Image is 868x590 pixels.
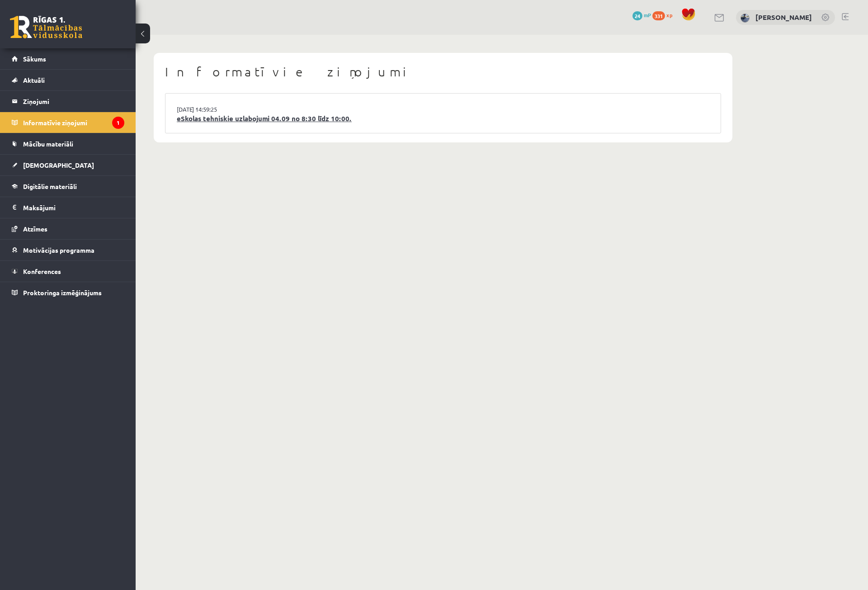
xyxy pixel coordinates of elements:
a: Konferences [12,261,124,282]
a: Aktuāli [12,70,124,90]
span: [DEMOGRAPHIC_DATA] [23,161,94,169]
a: Ziņojumi [12,91,124,112]
span: Konferences [23,267,61,275]
a: [PERSON_NAME] [755,13,812,22]
a: Maksājumi [12,197,124,218]
legend: Informatīvie ziņojumi [23,112,124,133]
a: Digitālie materiāli [12,176,124,197]
span: 331 [652,11,665,20]
i: 1 [112,117,124,129]
span: Atzīmes [23,225,47,233]
a: eSkolas tehniskie uzlabojumi 04.09 no 8:30 līdz 10:00. [177,113,709,124]
a: Mācību materiāli [12,133,124,154]
img: Endijs Laizāns [741,14,750,23]
span: xp [666,11,672,19]
a: [DATE] 14:59:25 [177,105,245,114]
span: Mācību materiāli [23,140,73,148]
a: Motivācijas programma [12,240,124,260]
span: Motivācijas programma [23,246,94,254]
a: Atzīmes [12,218,124,239]
span: mP [644,11,651,19]
span: Sākums [23,55,46,63]
a: Rīgas 1. Tālmācības vidusskola [10,16,82,38]
a: Proktoringa izmēģinājums [12,282,124,303]
a: 24 mP [632,11,651,19]
span: Aktuāli [23,76,45,84]
span: Proktoringa izmēģinājums [23,288,102,297]
h1: Informatīvie ziņojumi [165,64,721,80]
a: [DEMOGRAPHIC_DATA] [12,155,124,175]
a: Informatīvie ziņojumi1 [12,112,124,133]
a: Sākums [12,48,124,69]
span: Digitālie materiāli [23,182,77,190]
a: 331 xp [652,11,677,19]
span: 24 [632,11,642,20]
legend: Ziņojumi [23,91,124,112]
legend: Maksājumi [23,197,124,218]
